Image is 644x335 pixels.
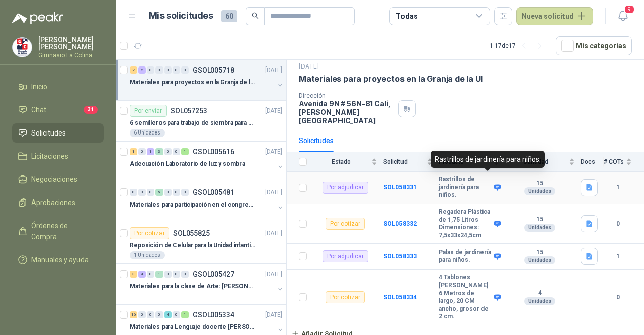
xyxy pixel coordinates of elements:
[383,253,417,260] a: SOL058333
[12,193,104,212] a: Aprobaciones
[171,107,207,114] p: SOL057253
[138,66,146,74] div: 2
[130,271,137,278] div: 3
[439,208,492,239] b: Regadera Plástica de 1,75 Litros Dimensiones: 7,5x33x24,5cm
[193,271,234,278] p: GSOL005427
[38,36,104,50] p: [PERSON_NAME] [PERSON_NAME]
[173,230,210,237] p: SOL055825
[130,105,167,117] div: Por enviar
[604,252,632,261] b: 1
[181,148,189,155] div: 1
[299,99,394,125] p: Avenida 9N # 56N-81 Cali , [PERSON_NAME][GEOGRAPHIC_DATA]
[181,66,189,74] div: 0
[265,106,282,116] p: [DATE]
[130,200,255,210] p: Materiales para participación en el congreso, UI
[155,189,163,196] div: 5
[130,282,255,291] p: Materiales para la clase de Arte: [PERSON_NAME]
[604,219,632,229] b: 0
[130,159,245,169] p: Adecuación Laboratorio de luz y sombra
[265,310,282,320] p: [DATE]
[252,12,259,19] span: search
[431,151,545,168] div: Rastrillos de jardinería para niños.
[383,158,425,165] span: Solicitud
[12,77,104,96] a: Inicio
[130,189,137,196] div: 0
[221,10,237,22] span: 60
[130,78,255,87] p: Materiales para proyectos en la Granja de la UI
[12,12,63,24] img: Logo peakr
[147,271,154,278] div: 0
[130,186,284,219] a: 0 0 0 5 0 0 0 GSOL005481[DATE] Materiales para participación en el congreso, UI
[265,65,282,75] p: [DATE]
[624,5,635,14] span: 9
[164,66,172,74] div: 0
[31,197,75,208] span: Aprobaciones
[490,38,548,54] div: 1 - 17 de 17
[383,152,439,172] th: Solicitud
[439,249,492,264] b: Palas de jardinería para niños.
[326,218,365,230] div: Por cotizar
[383,184,417,191] b: SOL058331
[138,189,146,196] div: 0
[84,106,98,114] span: 31
[265,270,282,279] p: [DATE]
[173,271,180,278] div: 0
[13,38,32,57] img: Company Logo
[130,227,169,239] div: Por cotizar
[193,66,234,74] p: GSOL005718
[193,311,234,318] p: GSOL005334
[516,7,593,25] button: Nueva solicitud
[31,151,68,162] span: Licitaciones
[130,118,255,128] p: 6 semilleros para trabajo de siembra para estudiantes en la granja
[130,322,255,332] p: Materiales para Lenguaje docente [PERSON_NAME]
[181,311,189,318] div: 1
[524,187,555,195] div: Unidades
[138,148,146,155] div: 0
[505,289,575,297] b: 4
[130,311,137,318] div: 16
[173,66,180,74] div: 0
[326,291,365,303] div: Por cotizar
[38,52,104,58] p: Gimnasio La Colina
[173,311,180,318] div: 0
[155,311,163,318] div: 0
[581,152,604,172] th: Docs
[383,294,417,301] a: SOL058334
[313,152,383,172] th: Estado
[173,189,180,196] div: 0
[116,101,286,142] a: Por enviarSOL057253[DATE] 6 semilleros para trabajo de siembra para estudiantes en la granja6 Uni...
[130,129,165,137] div: 6 Unidades
[396,11,417,22] div: Todas
[505,249,575,257] b: 15
[31,104,46,115] span: Chat
[614,7,632,25] button: 9
[524,256,555,264] div: Unidades
[164,189,172,196] div: 0
[149,9,213,23] h1: Mis solicitudes
[299,135,334,146] div: Solicitudes
[116,223,286,264] a: Por cotizarSOL055825[DATE] Reposición de Celular para la Unidad infantil (con forro, y vidrio pro...
[313,158,369,165] span: Estado
[383,220,417,227] b: SOL058332
[155,66,163,74] div: 0
[323,250,368,262] div: Por adjudicar
[524,297,555,305] div: Unidades
[439,274,492,321] b: 4 Tablones [PERSON_NAME] 6 Metros de largo, 20 CM ancho, grosor de 2 cm.
[164,311,172,318] div: 4
[193,189,234,196] p: GSOL005481
[505,180,575,188] b: 15
[12,170,104,189] a: Negociaciones
[31,254,89,265] span: Manuales y ayuda
[604,158,624,165] span: # COTs
[12,123,104,143] a: Solicitudes
[265,229,282,238] p: [DATE]
[439,176,492,199] b: Rastrillos de jardinería para niños.
[265,188,282,197] p: [DATE]
[12,147,104,166] a: Licitaciones
[299,74,483,84] p: Materiales para proyectos en la Granja de la UI
[130,268,284,300] a: 3 4 0 1 0 0 0 GSOL005427[DATE] Materiales para la clase de Arte: [PERSON_NAME]
[155,271,163,278] div: 1
[147,148,154,155] div: 1
[130,251,165,259] div: 1 Unidades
